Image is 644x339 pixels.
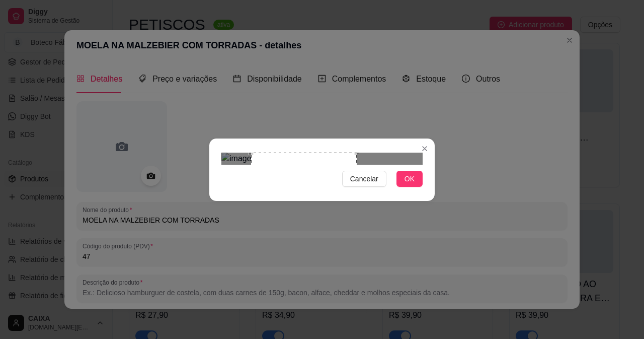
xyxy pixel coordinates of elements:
[221,153,423,165] img: image
[350,173,378,184] span: Cancelar
[342,171,386,187] button: Cancelar
[405,173,415,184] span: OK
[251,153,357,235] div: Use the arrow keys to move the crop selection area
[396,171,423,187] button: OK
[417,141,433,157] button: Close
